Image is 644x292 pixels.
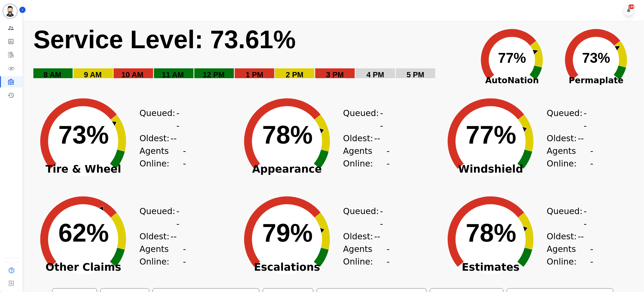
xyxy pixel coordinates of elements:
text: 73% [582,50,610,66]
span: Tire & Wheel [27,166,139,172]
text: 1 PM [246,71,263,79]
text: 12 PM [203,71,225,79]
span: -- [374,132,380,145]
div: Queued: [139,107,181,132]
span: -- [171,132,177,145]
span: -- [374,230,380,243]
span: -- [578,230,584,243]
span: AutoNation [470,74,554,87]
span: -- [176,205,181,230]
svg: Service Level: 0% [33,24,469,87]
text: 2 PM [286,71,303,79]
span: -- [387,145,391,170]
span: -- [578,132,584,145]
div: +99 [629,4,635,9]
span: Estimates [435,265,547,270]
span: Appearance [231,166,343,172]
span: -- [380,205,385,230]
span: -- [584,205,589,230]
text: 4 PM [367,71,384,79]
text: 78% [466,219,516,247]
span: -- [183,145,187,170]
span: -- [590,243,595,268]
span: -- [387,243,391,268]
div: Queued: [343,107,385,132]
div: Queued: [547,205,589,230]
div: Queued: [139,205,181,230]
text: 9 AM [84,71,102,79]
div: Queued: [343,205,385,230]
text: 62% [58,219,109,247]
div: Agents Online: [139,145,187,170]
div: Agents Online: [139,243,187,268]
text: 5 PM [407,71,424,79]
text: 8 AM [43,71,61,79]
text: 11 AM [162,71,184,79]
div: Agents Online: [547,145,595,170]
span: Other Claims [27,265,139,270]
text: 77% [498,50,526,66]
div: Oldest: [139,132,181,145]
div: Oldest: [547,132,589,145]
text: Service Level: 73.61% [33,26,296,54]
span: -- [183,243,187,268]
text: 10 AM [121,71,144,79]
span: -- [176,107,181,132]
span: -- [171,230,177,243]
div: Queued: [547,107,589,132]
div: Oldest: [547,230,589,243]
span: -- [584,107,589,132]
span: Windshield [435,166,547,172]
span: -- [590,145,595,170]
text: 79% [262,219,313,247]
text: 3 PM [326,71,344,79]
text: 77% [466,121,516,149]
img: Bordered avatar [3,4,17,18]
text: 78% [262,121,313,149]
div: Oldest: [343,230,385,243]
div: Oldest: [139,230,181,243]
span: Permaplate [554,74,638,87]
text: 73% [58,121,109,149]
div: Oldest: [343,132,385,145]
div: Agents Online: [343,243,391,268]
div: Agents Online: [547,243,595,268]
span: Escalations [231,265,343,270]
div: Agents Online: [343,145,391,170]
span: -- [380,107,385,132]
